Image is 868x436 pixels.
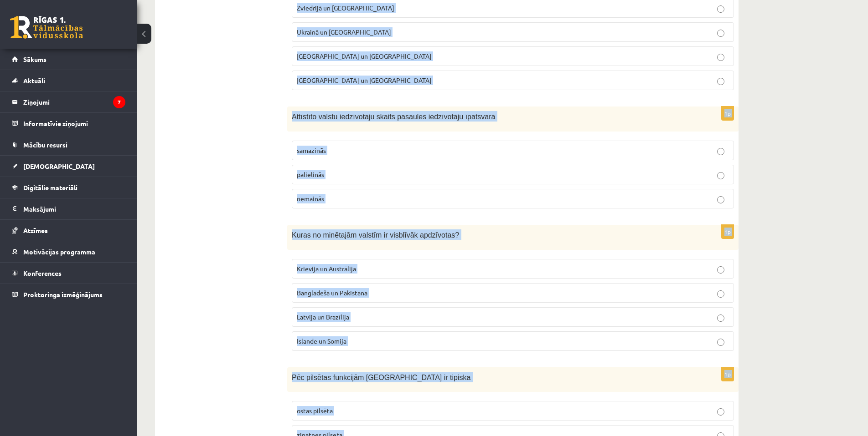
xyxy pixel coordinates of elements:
a: Ziņojumi7 [12,91,125,112]
a: Digitālie materiāli [12,177,125,198]
p: 1p [721,106,734,121]
span: Bangladeša un Pakistāna [297,289,367,297]
span: Zviedrijā un [GEOGRAPHIC_DATA] [297,4,394,12]
span: Proktoringa izmēģinājums [23,290,103,299]
input: Islande un Somija [717,339,724,346]
span: Attīstīto valstu iedzīvotāju skaits pasaules iedzīvotāju īpatsvarā [292,113,495,121]
span: Pēc pilsētas funkcijām [GEOGRAPHIC_DATA] ir tipiska [292,374,470,381]
a: Maksājumi [12,198,125,219]
input: samazinās [717,148,724,155]
a: Proktoringa izmēģinājums [12,284,125,305]
span: Islande un Somija [297,337,346,345]
i: 7 [113,96,125,108]
a: Informatīvie ziņojumi [12,113,125,134]
span: Sākums [23,55,46,63]
legend: Ziņojumi [23,91,125,112]
span: Motivācijas programma [23,248,95,256]
a: Mācību resursi [12,134,125,155]
legend: Maksājumi [23,198,125,219]
span: Konferences [23,269,62,277]
legend: Informatīvie ziņojumi [23,113,125,134]
input: Krievija un Austrālija [717,266,724,274]
span: Aktuāli [23,76,45,85]
span: Latvija un Brazīlija [297,313,349,321]
input: palielinās [717,172,724,179]
span: [GEOGRAPHIC_DATA] un [GEOGRAPHIC_DATA] [297,52,432,60]
span: [DEMOGRAPHIC_DATA] [23,162,95,170]
span: ostas pilsēta [297,406,333,415]
p: 1p [721,224,734,239]
input: Zviedrijā un [GEOGRAPHIC_DATA] [717,5,724,13]
input: Bangladeša un Pakistāna [717,290,724,298]
a: Aktuāli [12,70,125,91]
input: [GEOGRAPHIC_DATA] un [GEOGRAPHIC_DATA] [717,54,724,61]
span: Ukrainā un [GEOGRAPHIC_DATA] [297,28,391,36]
a: Sākums [12,49,125,70]
span: Mācību resursi [23,141,67,149]
input: Ukrainā un [GEOGRAPHIC_DATA] [717,30,724,37]
span: Digitālie materiāli [23,183,77,192]
span: [GEOGRAPHIC_DATA] un [GEOGRAPHIC_DATA] [297,76,432,84]
a: Atzīmes [12,220,125,241]
input: [GEOGRAPHIC_DATA] un [GEOGRAPHIC_DATA] [717,78,724,85]
a: [DEMOGRAPHIC_DATA] [12,156,125,177]
input: Latvija un Brazīlija [717,314,724,322]
input: nemainās [717,196,724,203]
span: nemainās [297,194,324,203]
a: Rīgas 1. Tālmācības vidusskola [10,16,83,39]
span: samazinās [297,146,326,154]
input: ostas pilsēta [717,408,724,416]
span: Krievija un Austrālija [297,264,356,273]
p: 1p [721,367,734,381]
a: Konferences [12,263,125,284]
span: palielinās [297,170,324,178]
span: Atzīmes [23,226,48,234]
a: Motivācijas programma [12,241,125,262]
span: Kuras no minētajām valstīm ir visblīvāk apdzīvotas? [292,231,459,239]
